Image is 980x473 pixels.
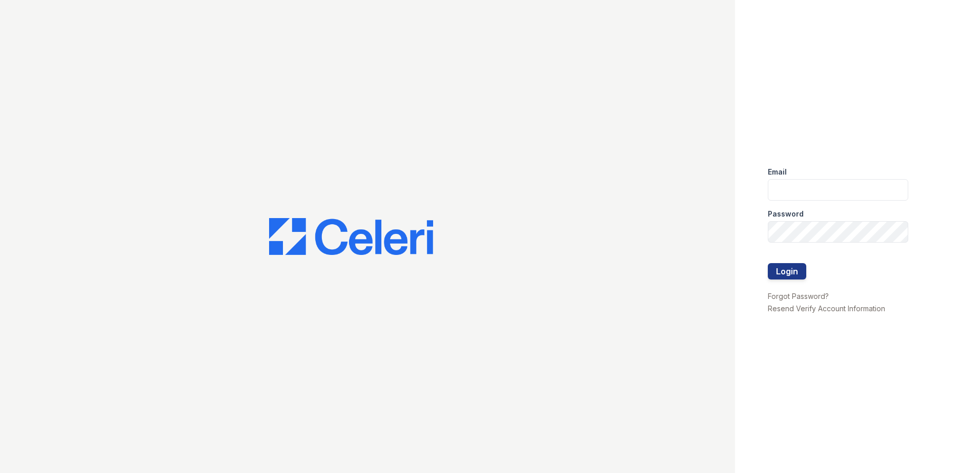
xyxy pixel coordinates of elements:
[768,263,806,279] button: Login
[269,218,433,255] img: CE_Logo_Blue-a8612792a0a2168367f1c8372b55b34899dd931a85d93a1a3d3e32e68fde9ad4.png
[768,292,829,300] a: Forgot Password?
[768,167,787,177] label: Email
[768,304,885,313] a: Resend Verify Account Information
[768,209,804,219] label: Password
